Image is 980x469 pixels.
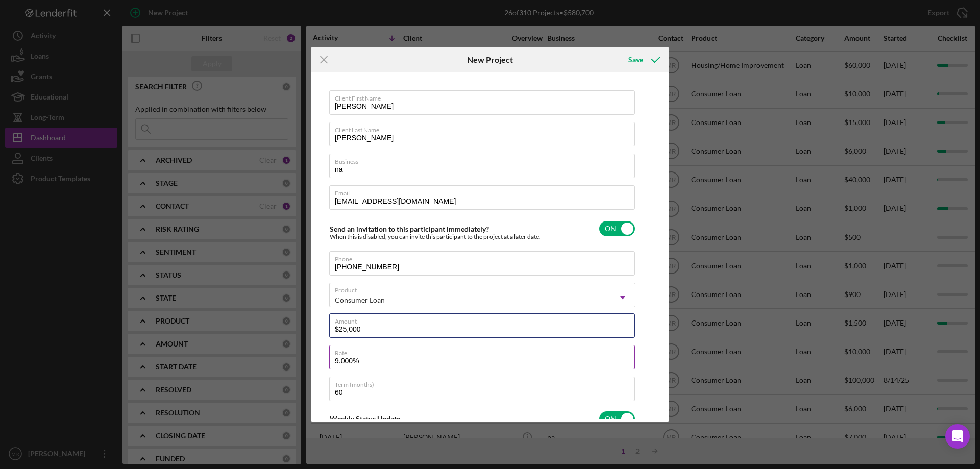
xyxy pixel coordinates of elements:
[330,233,541,240] div: When this is disabled, you can invite this participant to the project at a later date.
[330,414,400,423] label: Weekly Status Update
[335,252,635,263] label: Phone
[335,122,635,134] label: Client Last Name
[335,154,635,165] label: Business
[467,55,513,64] h6: New Project
[335,91,635,102] label: Client First Name
[335,345,635,357] label: Rate
[628,50,643,70] div: Save
[330,225,489,233] label: Send an invitation to this participant immediately?
[618,50,669,70] button: Save
[335,377,635,388] label: Term (months)
[335,296,385,304] div: Consumer Loan
[945,424,970,449] div: Open Intercom Messenger
[335,186,635,197] label: Email
[335,314,635,325] label: Amount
